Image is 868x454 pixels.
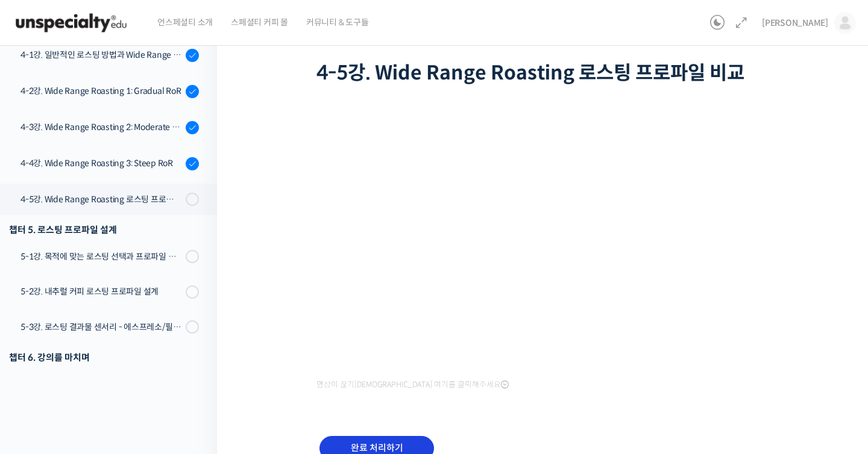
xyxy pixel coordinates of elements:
[762,17,828,28] span: [PERSON_NAME]
[110,373,125,382] span: 대화
[20,48,182,61] div: 4-1강. 일반적인 로스팅 방법과 Wide Range Roasting
[20,285,182,298] div: 5-2강. 내추럴 커피 로스팅 프로파일 설계
[316,380,509,390] span: 영상이 끊기[DEMOGRAPHIC_DATA] 여기를 클릭해주세요
[316,61,775,84] h1: 4-5강. Wide Range Roasting 로스팅 프로파일 비교
[20,320,182,334] div: 5-3강. 로스팅 결과물 센서리 - 에스프레소/필터 커피
[9,349,199,365] div: 챕터 6. 강의를 마치며
[80,354,156,384] a: 대화
[156,354,231,384] a: 설정
[20,84,182,98] div: 4-2강. Wide Range Roasting 1: Gradual RoR
[20,120,182,134] div: 4-3강. Wide Range Roasting 2: Moderate RoR
[4,354,80,384] a: 홈
[9,222,199,238] div: 챕터 5. 로스팅 프로파일 설계
[20,157,182,170] div: 4-4강. Wide Range Roasting 3: Steep RoR
[20,193,182,206] div: 4-5강. Wide Range Roasting 로스팅 프로파일 비교
[20,250,182,263] div: 5-1강. 목적에 맞는 로스팅 선택과 프로파일 설계
[38,372,45,382] span: 홈
[186,372,201,382] span: 설정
